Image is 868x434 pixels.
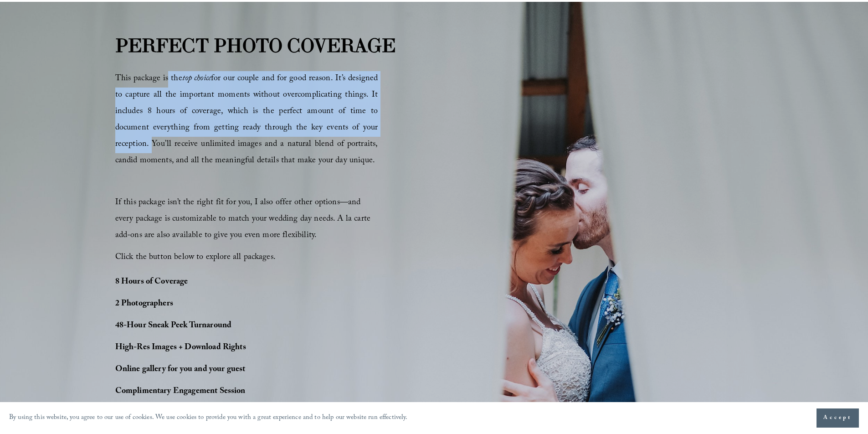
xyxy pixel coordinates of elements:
[115,72,378,168] span: This package is the for our couple and for good reason. It’s designed to capture all the importan...
[115,297,173,311] strong: 2 Photographers
[115,33,395,57] strong: PERFECT PHOTO COVERAGE
[9,412,408,425] p: By using this website, you agree to our use of cookies. We use cookies to provide you with a grea...
[823,413,852,423] span: Accept
[115,196,373,243] span: If this package isn’t the right fit for you, I also offer other options—and every package is cust...
[115,363,246,377] strong: Online gallery for you and your guest
[115,275,188,289] strong: 8 Hours of Coverage
[115,341,246,355] strong: High-Res Images + Download Rights
[182,72,211,86] em: top choice
[115,319,232,333] strong: 48-Hour Sneak Peek Turnaround
[115,385,246,399] strong: Complimentary Engagement Session
[115,251,276,265] span: Click the button below to explore all packages.
[817,408,859,428] button: Accept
